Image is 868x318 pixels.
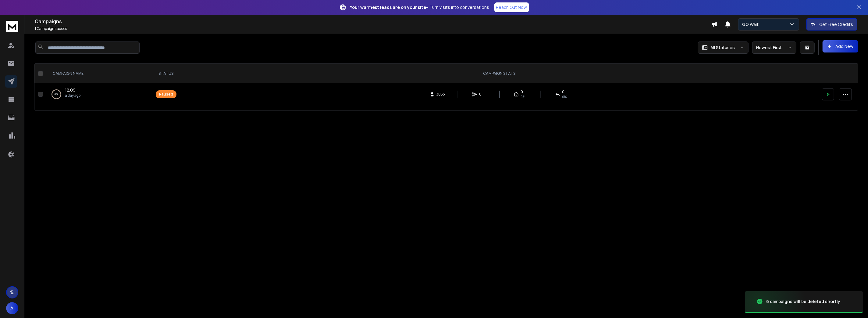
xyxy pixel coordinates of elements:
[819,21,853,27] p: Get Free Credits
[350,4,489,10] p: – Turn visits into conversations
[521,94,525,99] span: 0%
[35,18,711,25] h1: Campaigns
[742,21,761,27] p: GG Wait
[55,91,58,97] p: 0 %
[479,92,485,97] span: 0
[562,94,567,99] span: 0%
[436,92,445,97] span: 3055
[6,302,18,314] button: A
[180,64,818,83] th: CAMPAIGN STATS
[823,40,858,52] button: Add New
[494,2,529,12] a: Reach Out Now
[159,92,173,97] div: Paused
[350,4,426,10] strong: Your warmest leads are on your site
[562,89,564,94] span: 0
[766,298,840,305] div: 6 campaigns will be deleted shortly
[6,21,18,32] img: logo
[152,64,180,83] th: STATUS
[752,42,796,54] button: Newest First
[35,26,36,31] span: 1
[521,89,523,94] span: 0
[806,18,857,31] button: Get Free Credits
[65,87,76,93] a: 12.09
[35,26,711,31] p: Campaigns added
[710,45,735,51] p: All Statuses
[45,83,152,105] td: 0%12.09a day ago
[496,4,527,10] p: Reach Out Now
[65,93,80,98] p: a day ago
[45,64,152,83] th: CAMPAIGN NAME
